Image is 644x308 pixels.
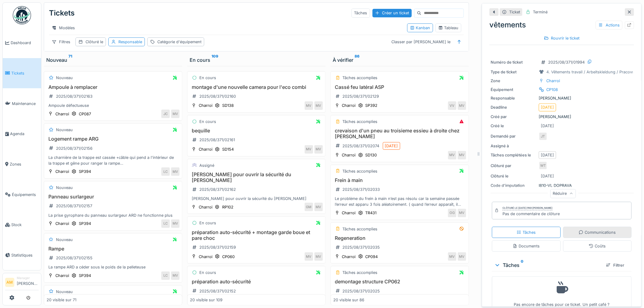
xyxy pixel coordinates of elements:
div: Charroi [342,152,356,158]
div: MV [171,271,180,280]
div: WT [539,161,547,170]
div: 2025/08/371/02152 [199,288,236,294]
div: JT [539,132,547,141]
div: Assigné [199,163,214,168]
div: Charroi [55,111,69,117]
div: SP392 [366,103,378,108]
div: MV [458,252,466,261]
div: MV [448,252,457,261]
h3: Ampoule à remplacer [47,84,180,90]
div: 2025/08/371/02157 [56,203,92,209]
div: Classer par [PERSON_NAME] le [389,37,453,46]
div: I810-VL DOPRAVA [491,183,633,188]
div: Charroi [342,210,356,216]
div: [DATE] [541,104,554,110]
div: Filtrer [604,261,627,269]
div: Responsable [118,39,142,45]
div: Type de ticket [491,69,536,75]
div: Pas de commentaire de clôture [502,211,560,217]
div: Tâches [352,9,370,17]
div: 2025/08/371/02033 [343,187,380,192]
div: Tâches accomplies [343,168,378,174]
div: Charroi [55,169,69,174]
div: La rampe ARD a céder sous le poids de la pelleteuse [47,264,180,270]
li: [PERSON_NAME] [17,276,39,289]
div: En cours [199,220,216,226]
div: À vérifier [333,56,467,64]
div: Charroi [199,146,212,152]
div: Clôturé le [DATE] par [PERSON_NAME] [502,206,552,210]
div: Équipement [491,87,536,93]
div: Créé le [491,123,536,129]
div: 2025/08/371/02129 [343,93,379,99]
div: Charroi [199,254,212,260]
div: OG [448,209,457,217]
div: Clôturé le [491,173,536,179]
div: LC [161,167,170,176]
div: Modèles [49,23,78,32]
div: VV [448,101,457,110]
h3: Cassé feu latéral ASP [333,84,466,90]
div: MV [314,203,323,211]
div: 20 visible sur 86 [333,297,364,303]
div: Nouveau [56,75,73,81]
div: Charroi [342,254,356,260]
div: Documents [513,243,540,249]
div: En cours [199,119,216,124]
div: RP102 [222,204,233,210]
div: 2025/08/371/01994 [548,59,585,65]
div: SD130 [366,152,377,158]
div: CP094 [366,254,378,260]
div: 20 visible sur 71 [47,297,76,303]
span: Stock [11,222,39,228]
span: Tickets [11,70,39,76]
div: MV [305,145,313,154]
div: MV [458,151,466,159]
div: LC [161,271,170,280]
div: Réduire [550,189,576,198]
sup: 109 [212,56,218,64]
div: 2025/08/371/02163 [56,93,93,99]
div: MV [458,209,466,217]
div: Catégorie d'équipement [157,39,201,45]
div: Filtres [49,37,73,46]
div: Responsable [491,95,536,101]
div: Charroi [55,273,69,278]
div: LC [161,219,170,228]
div: [PERSON_NAME] [491,114,633,120]
div: MV [305,101,313,110]
div: Code d'imputation [491,183,536,188]
h3: crevaison d'un pneu au troisieme essieu à droite chez [PERSON_NAME] [333,128,466,139]
div: Tâches [516,229,536,235]
a: Tickets [3,58,41,89]
div: Kanban [410,25,430,31]
div: Le problème du frein à main n’est pas résolu car la semaine passée l’erreur est apparu 3 fois alé... [333,196,466,207]
div: MV [314,101,323,110]
h3: Panneau surlargeur [47,194,180,200]
div: 2025/08/371/02159 [199,244,236,250]
span: Statistiques [11,252,39,258]
div: 20 visible sur 109 [190,297,222,303]
div: Nouveau [56,185,73,191]
div: MV [458,101,466,110]
a: AM Manager[PERSON_NAME] [5,276,39,290]
div: MV [171,219,180,228]
h3: Regeneration [333,235,466,241]
div: 2025/08/371/02035 [343,244,380,250]
div: SD138 [222,103,234,108]
div: Charroi [342,103,356,108]
div: Zone [491,78,536,84]
div: vêtements [489,19,634,30]
div: SP394 [79,221,91,226]
div: Créer un ticket [373,9,412,17]
div: Demandé par [491,133,536,139]
sup: 0 [521,261,523,269]
h3: [PERSON_NAME] pour ouvrir la sécurité du [PERSON_NAME] [190,172,323,183]
div: [DATE] [541,123,554,129]
h3: bequille [190,128,323,134]
div: Rouvrir le ticket [541,34,582,42]
div: En cours [199,270,216,275]
div: Pas encore de tâches pour ce ticket. Un petit café ? [496,279,628,307]
div: GM [305,203,313,211]
div: TR431 [366,210,377,216]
